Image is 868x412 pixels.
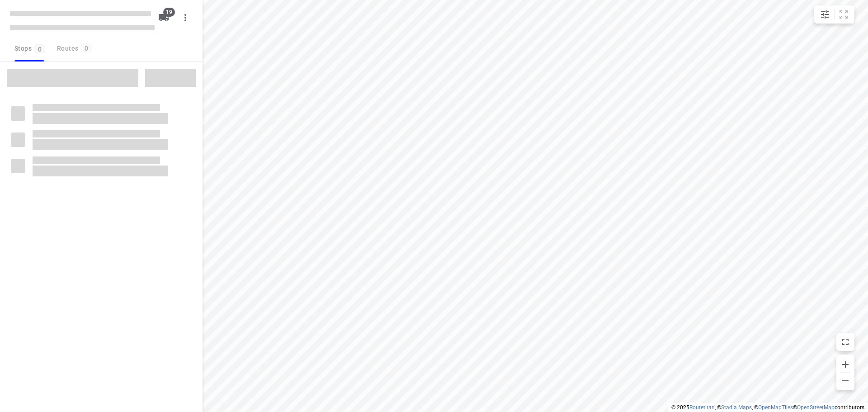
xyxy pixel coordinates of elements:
[671,404,864,411] li: © 2025 , © , © © contributors
[721,404,752,411] a: Stadia Maps
[689,404,715,411] a: Routetitan
[816,5,834,24] button: Map settings
[814,5,854,24] div: small contained button group
[797,404,835,411] a: OpenStreetMap
[758,404,793,411] a: OpenMapTiles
